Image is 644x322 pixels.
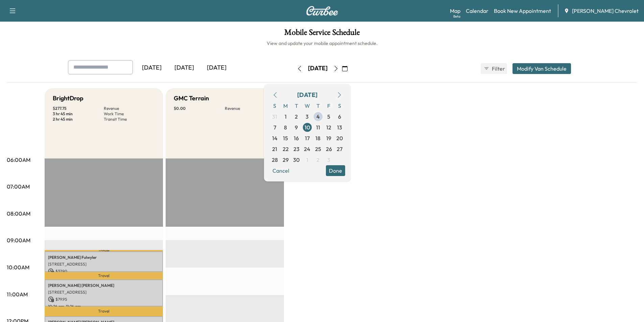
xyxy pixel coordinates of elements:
span: [PERSON_NAME] Chevrolet [572,7,639,15]
p: [STREET_ADDRESS] [48,262,160,267]
span: 23 [293,145,300,153]
button: Modify Van Schedule [512,63,571,74]
p: $ 37.90 [48,268,160,274]
h6: View and update your mobile appointment schedule. [7,40,637,47]
div: [DATE] [200,60,233,76]
span: 10 [305,123,310,131]
p: Work Time [104,111,155,117]
div: Beta [453,14,460,19]
a: MapBeta [450,7,460,15]
a: Book New Appointment [494,7,551,15]
span: S [269,100,280,111]
p: 3 hr 45 min [53,111,104,117]
span: 15 [283,134,288,142]
p: 11:00AM [7,290,28,298]
span: 7 [273,123,276,131]
h5: BrightDrop [53,94,84,103]
p: $ 79.95 [48,296,160,302]
span: 5 [327,113,330,121]
span: 18 [315,134,320,142]
p: 2 hr 45 min [53,117,104,122]
span: 9 [295,123,298,131]
p: 08:00AM [7,209,30,218]
p: 07:00AM [7,182,30,191]
a: Calendar [466,7,488,15]
p: 10:00AM [7,263,29,271]
span: 21 [272,145,277,153]
div: [DATE] [297,90,317,100]
p: Transit Time [104,117,155,122]
span: 14 [272,134,278,142]
span: 22 [283,145,289,153]
p: [PERSON_NAME] [PERSON_NAME] [48,283,160,288]
span: 2 [316,156,319,164]
div: [DATE] [136,60,168,76]
p: 06:00AM [7,156,30,164]
span: M [280,100,291,111]
p: Travel [45,250,163,251]
span: 1 [285,113,287,121]
div: [DATE] [308,64,328,73]
span: 12 [326,123,331,131]
div: [DATE] [168,60,200,76]
span: 29 [283,156,289,164]
span: 20 [336,134,343,142]
img: Curbee Logo [306,6,338,16]
span: T [291,100,302,111]
span: 1 [306,156,308,164]
span: T [313,100,324,111]
p: [STREET_ADDRESS] [48,290,160,295]
span: 17 [305,134,310,142]
p: $ 0.00 [174,106,225,111]
span: W [302,100,313,111]
span: 16 [294,134,299,142]
p: 10:26 am - 11:26 am [48,304,160,309]
h1: Mobile Service Schedule [7,28,637,40]
button: Filter [481,63,507,74]
p: Travel [45,306,163,316]
button: Done [326,165,345,176]
span: 3 [306,113,309,121]
span: Filter [492,65,504,73]
span: S [334,100,345,111]
span: 30 [293,156,300,164]
span: 4 [316,113,320,121]
span: 26 [326,145,332,153]
p: 09:00AM [7,236,30,244]
p: $ 277.75 [53,106,104,111]
button: Cancel [269,165,292,176]
span: 27 [337,145,342,153]
h5: GMC Terrain [174,94,209,103]
span: 8 [284,123,287,131]
span: 2 [295,113,298,121]
span: F [324,100,334,111]
p: Revenue [104,106,155,111]
p: [PERSON_NAME] Fulwyler [48,255,160,260]
span: 19 [326,134,331,142]
span: 13 [337,123,342,131]
span: 24 [304,145,310,153]
p: Revenue [225,106,276,111]
span: 31 [272,113,277,121]
span: 6 [338,113,341,121]
span: 25 [315,145,321,153]
span: 3 [327,156,330,164]
p: Travel [45,272,163,279]
span: 28 [272,156,278,164]
span: 11 [316,123,320,131]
